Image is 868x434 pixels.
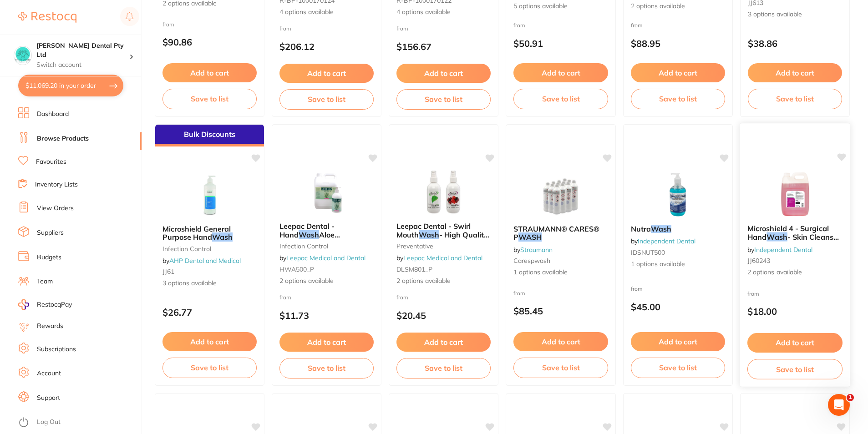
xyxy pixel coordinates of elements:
a: AHP Dental and Medical [169,257,241,265]
em: Wash [766,232,787,242]
span: carespwash [513,257,550,265]
button: Save to list [396,358,491,378]
a: RestocqPay [18,299,72,310]
span: JJ60243 [747,257,771,265]
a: Leepac Medical and Dental [286,254,365,262]
a: Account [37,369,61,378]
a: Independent Dental [754,245,812,253]
iframe: Intercom live chat [828,394,850,416]
a: Leepac Medical and Dental [403,254,482,262]
b: Leepac Dental - Swirl Mouth Wash - High Quality Dental Product [396,222,491,239]
img: Leepac Dental - Hand Wash Aloe Vera - High Quality Dental Product [297,169,356,215]
span: Leepac Dental - Hand [279,222,335,239]
span: from [396,294,408,301]
button: Save to list [631,89,725,109]
button: Save to list [631,358,725,378]
small: infection control [279,242,374,250]
span: from [162,21,174,28]
p: Switch account [36,61,129,70]
span: DLSM801_P [396,265,432,273]
a: Dashboard [37,110,69,119]
b: Leepac Dental - Hand Wash Aloe Vera - High Quality Dental Product [279,222,374,239]
button: Add to cart [162,63,257,82]
span: from [631,22,643,29]
a: View Orders [37,204,74,213]
p: $50.91 [513,38,608,49]
span: 3 options available [748,10,842,19]
a: Rewards [37,322,63,331]
p: $206.12 [279,41,374,52]
span: from [513,22,525,29]
a: Subscriptions [37,345,76,354]
em: WASH [518,232,542,242]
span: STRAUMANN® CARES® P [513,224,599,242]
p: $38.86 [748,38,842,49]
span: 5 options available [513,2,608,11]
span: Microshield 4 - Surgical Hand [747,224,829,242]
span: Leepac Dental - Swirl Mouth [396,222,471,239]
span: Microshield General Purpose Hand [162,224,231,242]
a: Favourites [36,157,66,167]
button: Save to list [279,358,374,378]
button: Add to cart [162,332,257,351]
span: by [631,237,695,245]
button: Add to cart [279,64,374,83]
span: IDSNUT500 [631,248,665,257]
span: by [513,246,553,254]
button: Add to cart [748,63,842,82]
em: Wash [651,224,671,233]
button: Add to cart [396,64,491,83]
a: Inventory Lists [35,180,78,189]
p: $90.86 [162,37,257,47]
p: $156.67 [396,41,491,52]
a: Budgets [37,253,61,262]
b: Microshield 4 - Surgical Hand Wash - Skin Cleanser - 4% Chlorhexidine [747,224,843,241]
span: from [747,290,759,297]
em: Wash [212,232,233,242]
p: $88.95 [631,38,725,49]
span: from [279,294,291,301]
button: Save to list [279,89,374,109]
span: 2 options available [396,277,491,286]
em: Wash [419,230,439,239]
b: Microshield General Purpose Hand Wash [162,225,257,242]
b: STRAUMANN® CARES® P WASH [513,225,608,242]
button: Add to cart [396,333,491,352]
button: Save to list [513,358,608,378]
span: from [279,25,291,32]
img: STRAUMANN® CARES® P WASH [531,172,590,217]
span: by [162,257,241,265]
span: from [631,285,643,292]
div: Bulk Discounts [155,125,264,146]
span: JJ61 [162,267,174,276]
button: Save to list [396,89,491,109]
span: 4 options available [396,8,491,17]
em: Wash [299,230,319,239]
img: RestocqPay [18,299,29,310]
small: infection control [162,245,257,252]
small: preventative [396,242,491,250]
span: by [396,254,482,262]
span: 3 options available [162,279,257,288]
span: by [279,254,365,262]
span: Nutra [631,224,651,233]
a: Log Out [37,418,61,427]
a: Support [37,394,60,403]
button: Add to cart [747,333,843,353]
b: Nutra Wash [631,225,725,233]
span: by [747,245,812,253]
button: Save to list [162,358,257,378]
button: Log Out [18,415,139,430]
h4: Biltoft Dental Pty Ltd [36,41,129,59]
span: from [396,25,408,32]
button: Save to list [513,89,608,109]
p: $20.45 [396,310,491,321]
span: 2 options available [631,2,725,11]
span: 2 options available [747,268,843,277]
img: Nutra Wash [648,172,707,217]
span: - Skin Cleanser - 4% [MEDICAL_DATA] [747,232,840,250]
button: Add to cart [631,332,725,351]
img: Biltoft Dental Pty Ltd [14,46,31,64]
a: Straumann [520,246,553,254]
p: $18.00 [747,306,843,317]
